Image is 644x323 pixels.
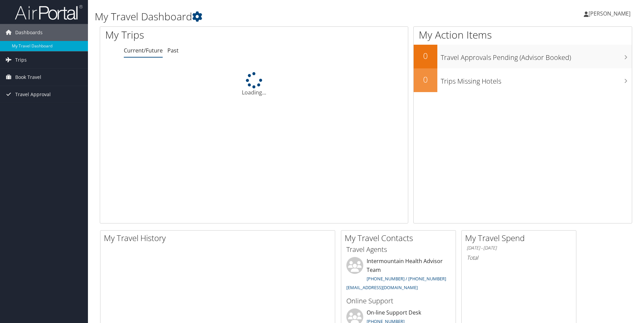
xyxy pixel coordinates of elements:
[367,276,446,282] a: [PHONE_NUMBER] / [PHONE_NUMBER]
[467,245,571,251] h6: [DATE] - [DATE]
[346,296,451,306] h3: Online Support
[167,47,179,54] a: Past
[345,232,456,244] h2: My Travel Contacts
[105,28,275,42] h1: My Trips
[346,245,451,254] h3: Travel Agents
[414,50,437,62] h2: 0
[584,3,637,24] a: [PERSON_NAME]
[15,24,43,41] span: Dashboards
[414,74,437,85] h2: 0
[414,68,632,92] a: 0Trips Missing Hotels
[589,10,630,17] span: [PERSON_NAME]
[15,51,27,68] span: Trips
[414,45,632,68] a: 0Travel Approvals Pending (Advisor Booked)
[100,72,408,96] div: Loading...
[104,232,335,244] h2: My Travel History
[95,9,456,24] h1: My Travel Dashboard
[15,86,51,103] span: Travel Approval
[441,73,632,86] h3: Trips Missing Hotels
[15,4,83,20] img: airportal-logo.png
[343,257,454,293] li: Intermountain Health Advisor Team
[441,49,632,62] h3: Travel Approvals Pending (Advisor Booked)
[414,28,632,42] h1: My Action Items
[465,232,576,244] h2: My Travel Spend
[346,284,418,290] a: [EMAIL_ADDRESS][DOMAIN_NAME]
[15,69,41,86] span: Book Travel
[467,254,571,261] h6: Total
[124,47,163,54] a: Current/Future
